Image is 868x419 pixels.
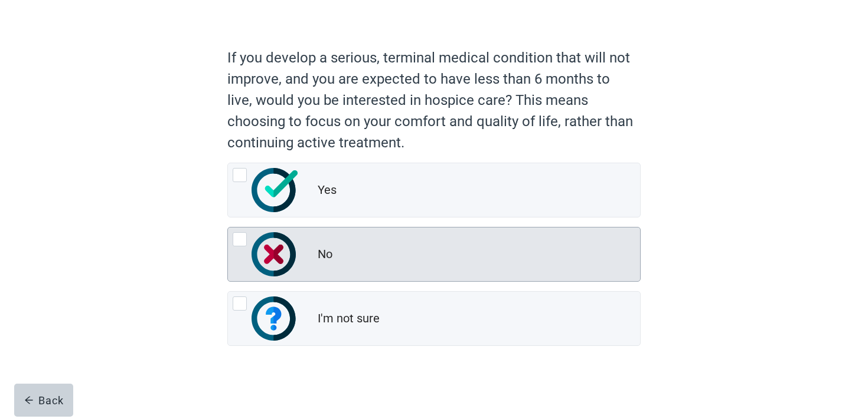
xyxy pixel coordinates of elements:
[24,394,64,406] div: Back
[318,246,332,263] div: No
[227,291,641,346] div: I'm not sure, radio button, not checked
[227,163,641,217] div: Yes, radio button, not checked
[227,227,641,282] div: No, radio button, not checked
[318,310,380,327] div: I'm not sure
[227,47,635,153] p: If you develop a serious, terminal medical condition that will not improve, and you are expected ...
[318,182,337,199] div: Yes
[24,395,34,405] span: arrow-left
[14,384,73,417] button: arrow-leftBack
